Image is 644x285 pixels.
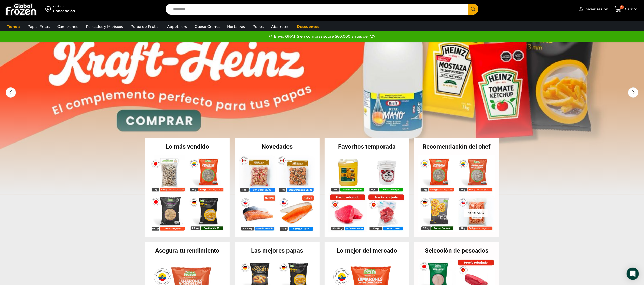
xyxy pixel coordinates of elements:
div: Enviar a [53,5,75,8]
h2: Novedades [235,144,320,150]
h2: Selección de pescados [414,248,499,254]
a: Papas Fritas [25,22,52,31]
a: Iniciar sesión [578,4,608,14]
a: Camarones [55,22,81,31]
a: Pulpa de Frutas [128,22,162,31]
div: Next slide [628,87,638,98]
a: Pescados y Mariscos [83,22,126,31]
a: Appetizers [165,22,189,31]
img: address-field-icon.svg [45,5,53,14]
a: Hortalizas [225,22,248,31]
h2: Lo mejor del mercado [325,248,409,254]
a: Tienda [4,22,22,31]
a: Abarrotes [269,22,292,31]
p: Agotado [464,209,488,217]
a: Pollos [250,22,266,31]
div: Previous slide [6,87,16,98]
h2: Lo más vendido [145,144,230,150]
a: 0 Carrito [613,3,639,15]
span: 0 [620,5,624,9]
div: Open Intercom Messenger [627,268,639,280]
h2: Recomendación del chef [414,144,499,150]
h2: Asegura tu rendimiento [145,248,230,254]
span: Carrito [624,7,638,12]
a: Queso Crema [192,22,222,31]
span: Iniciar sesión [583,7,608,12]
div: Concepción [53,8,75,14]
a: Descuentos [294,22,322,31]
button: Search button [468,4,478,15]
h2: Favoritos temporada [325,144,409,150]
h2: Las mejores papas [235,248,320,254]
